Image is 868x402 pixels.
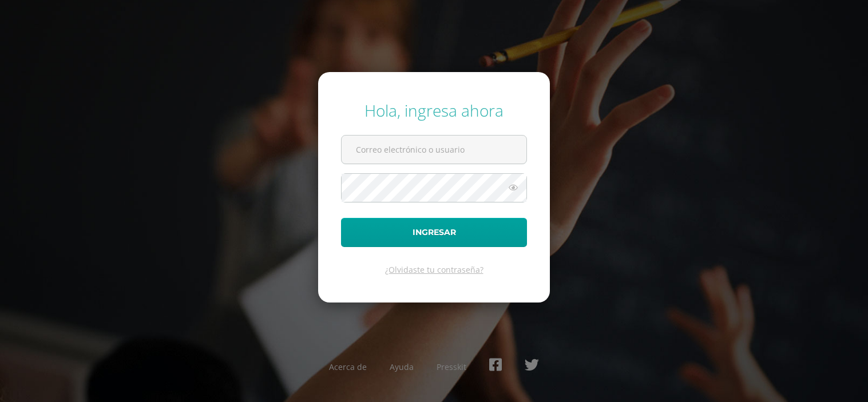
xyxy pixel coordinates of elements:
div: Hola, ingresa ahora [341,99,527,121]
a: Acerca de [329,361,367,372]
button: Ingresar [341,218,527,247]
a: ¿Olvidaste tu contraseña? [385,264,483,275]
a: Ayuda [390,361,414,372]
a: Presskit [437,361,466,372]
input: Correo electrónico o usuario [342,136,526,164]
